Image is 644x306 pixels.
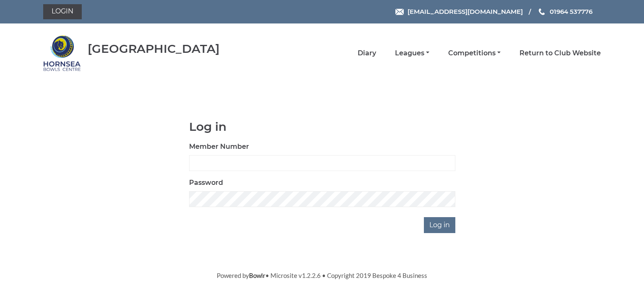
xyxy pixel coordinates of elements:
input: Log in [424,217,455,233]
a: Diary [358,49,376,58]
img: Phone us [539,8,545,15]
h1: Log in [189,120,455,133]
a: Phone us 01964 537776 [538,7,592,16]
img: Hornsea Bowls Centre [43,34,81,72]
a: Login [43,4,82,19]
img: Email [395,9,404,15]
a: Leagues [395,49,429,58]
span: Powered by • Microsite v1.2.2.6 • Copyright 2019 Bespoke 4 Business [217,272,427,279]
span: 01964 537776 [550,8,592,16]
span: [EMAIL_ADDRESS][DOMAIN_NAME] [408,8,523,16]
label: Password [189,178,223,188]
a: Bowlr [249,272,265,279]
label: Member Number [189,142,249,152]
div: [GEOGRAPHIC_DATA] [88,42,220,55]
a: Return to Club Website [519,49,601,58]
a: Competitions [448,49,501,58]
a: Email [EMAIL_ADDRESS][DOMAIN_NAME] [395,7,523,16]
